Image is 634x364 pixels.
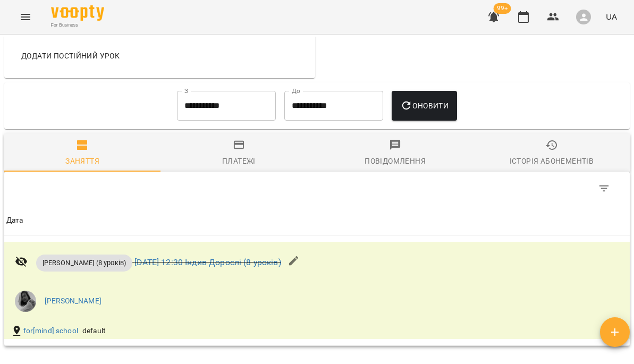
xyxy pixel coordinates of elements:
[591,176,617,201] button: Фільтр
[400,99,449,112] span: Оновити
[13,4,38,30] button: Menu
[510,155,594,167] div: Історія абонементів
[23,326,78,336] a: for[mind] school
[222,155,256,167] div: Платежі
[51,22,104,29] span: For Business
[392,91,457,121] button: Оновити
[134,257,281,267] a: [DATE] 12:30 Індив Дорослі (8 уроків)
[4,172,630,206] div: Table Toolbar
[15,291,36,312] img: e5293e2da6ed50ac3e3312afa6d7e185.jpg
[21,49,120,62] span: Додати постійний урок
[51,5,104,21] img: Voopty Logo
[45,296,102,307] a: [PERSON_NAME]
[6,214,23,227] div: Sort
[6,214,628,227] span: Дата
[365,155,426,167] div: Повідомлення
[36,258,133,268] span: [PERSON_NAME] (8 уроків)
[494,3,511,14] span: 99+
[65,155,99,167] div: Заняття
[602,7,621,27] button: UA
[17,46,124,65] button: Додати постійний урок
[6,214,23,227] div: Дата
[80,324,108,338] div: default
[606,11,617,22] span: UA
